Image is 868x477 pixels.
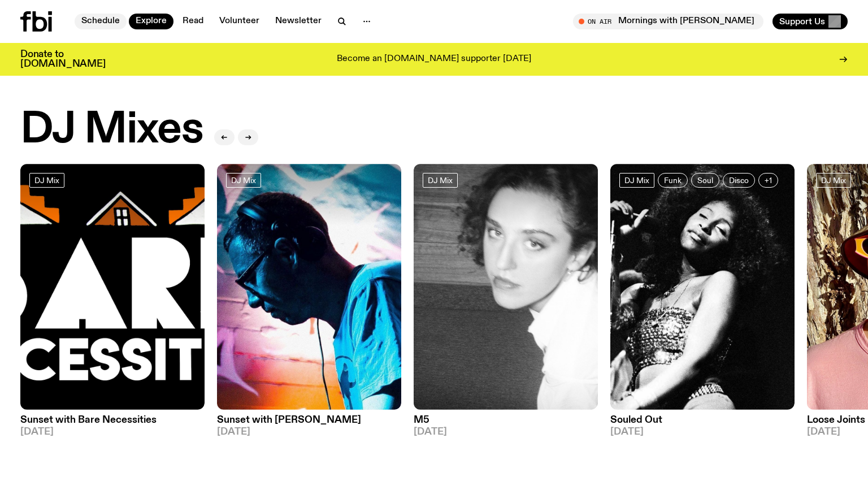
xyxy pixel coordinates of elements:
a: DJ Mix [816,173,851,188]
span: Funk [664,176,682,184]
h3: Sunset with Bare Necessities [20,415,205,425]
img: Simon Caldwell stands side on, looking downwards. He has headphones on. Behind him is a brightly ... [217,164,401,410]
button: On AirMornings with [PERSON_NAME] [573,14,763,29]
span: +1 [765,176,772,184]
span: [DATE] [414,427,598,437]
span: DJ Mix [231,176,256,184]
a: Newsletter [268,14,328,29]
a: Disco [723,173,755,188]
img: A black and white photo of Lilly wearing a white blouse and looking up at the camera. [414,164,598,410]
span: Soul [697,176,713,184]
a: Funk [658,173,688,188]
span: DJ Mix [624,176,649,184]
a: DJ Mix [29,173,64,188]
span: DJ Mix [821,176,846,184]
h3: Souled Out [610,415,795,425]
a: DJ Mix [423,173,458,188]
p: Become an [DOMAIN_NAME] supporter [DATE] [337,54,531,64]
button: +1 [758,173,778,188]
a: Souled Out[DATE] [610,410,795,437]
span: DJ Mix [34,176,59,184]
h3: M5 [414,415,598,425]
h3: Sunset with [PERSON_NAME] [217,415,401,425]
span: [DATE] [217,427,401,437]
a: Schedule [75,14,127,29]
h2: DJ Mixes [20,109,203,151]
a: Explore [129,14,173,29]
a: M5[DATE] [414,410,598,437]
a: Soul [691,173,719,188]
a: Volunteer [212,14,266,29]
a: DJ Mix [619,173,654,188]
a: Sunset with Bare Necessities[DATE] [20,410,205,437]
button: Support Us [772,14,848,29]
span: [DATE] [20,427,205,437]
a: DJ Mix [226,173,261,188]
span: Disco [729,176,749,184]
span: DJ Mix [428,176,453,184]
a: Sunset with [PERSON_NAME][DATE] [217,410,401,437]
span: Support Us [779,16,825,27]
h3: Donate to [DOMAIN_NAME] [20,50,106,69]
span: [DATE] [610,427,795,437]
img: Bare Necessities [20,164,205,410]
a: Read [176,14,210,29]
